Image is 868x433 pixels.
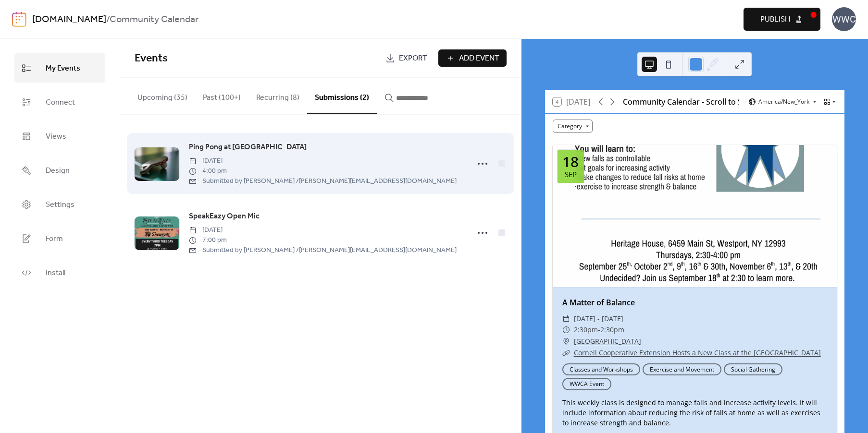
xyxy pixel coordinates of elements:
span: Publish [760,14,790,25]
b: / [106,11,110,29]
div: WWC [832,7,856,31]
span: SpeakEazy Open Mic [189,211,260,222]
a: A Matter of Balance [562,297,635,308]
a: Form [14,224,105,253]
a: Connect [14,87,105,117]
span: - [598,324,600,336]
div: This weekly class is designed to manage falls and increase activity levels. It will include infor... [553,397,837,428]
a: Settings [14,190,105,219]
a: Export [378,49,434,67]
a: Views [14,121,105,151]
span: Events [135,48,168,69]
a: [GEOGRAPHIC_DATA] [574,336,641,347]
span: My Events [46,61,80,76]
a: SpeakEazy Open Mic [189,210,260,223]
div: Community Calendar - Scroll to See More! [623,96,739,108]
span: 7:00 pm [189,235,457,245]
div: ​ [562,313,570,325]
button: Past (100+) [195,78,248,113]
button: Upcoming (35) [130,78,195,113]
div: ​ [562,336,570,347]
span: Submitted by [PERSON_NAME] / [PERSON_NAME][EMAIL_ADDRESS][DOMAIN_NAME] [189,176,457,186]
a: Cornell Cooperative Extension Hosts a New Class at the [GEOGRAPHIC_DATA] [574,348,821,357]
button: Add Event [438,49,507,67]
div: 18 [562,155,579,169]
span: 2:30pm [600,324,624,336]
span: Add Event [459,53,499,64]
span: Views [46,129,66,144]
span: America/New_York [758,99,809,105]
a: Ping Pong at [GEOGRAPHIC_DATA] [189,141,307,154]
span: [DATE] [189,225,457,235]
span: Install [46,265,65,280]
a: Install [14,258,105,287]
button: Publish [744,8,820,31]
span: Settings [46,197,74,212]
span: Ping Pong at [GEOGRAPHIC_DATA] [189,142,307,153]
span: Form [46,231,63,246]
span: Connect [46,95,75,110]
button: Submissions (2) [307,78,377,114]
span: 4:00 pm [189,166,457,176]
span: Export [399,53,427,64]
a: [DOMAIN_NAME] [32,11,106,29]
div: ​ [562,347,570,359]
img: logo [12,12,26,27]
div: ​ [562,324,570,336]
button: Recurring (8) [248,78,307,113]
span: Design [46,163,70,178]
a: My Events [14,53,105,83]
span: [DATE] - [DATE] [574,313,623,325]
span: Submitted by [PERSON_NAME] / [PERSON_NAME][EMAIL_ADDRESS][DOMAIN_NAME] [189,245,457,255]
span: 2:30pm [574,324,598,336]
b: Community Calendar [110,11,198,29]
div: Sep [565,171,577,178]
span: [DATE] [189,156,457,166]
a: Design [14,156,105,185]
